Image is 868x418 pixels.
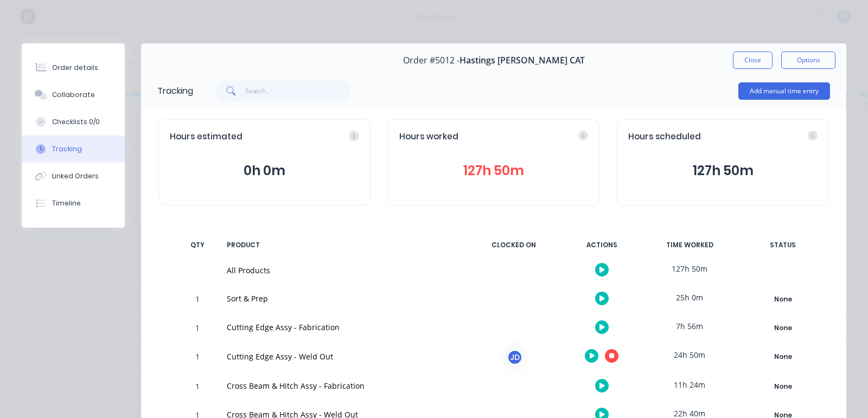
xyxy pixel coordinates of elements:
div: CLOCKED ON [473,234,554,256]
div: 11h 24m [649,372,730,397]
button: Add manual time entry [738,82,830,100]
div: All Products [227,265,460,276]
div: 7h 56m [649,314,730,338]
div: Tracking [52,144,82,154]
button: 127h 50m [399,160,589,181]
div: 127h 50m [649,256,730,281]
button: Order details [22,54,125,81]
div: STATUS [737,234,829,256]
div: JD [507,349,523,365]
div: ACTIONS [561,234,642,256]
button: Checklists 0/0 [22,108,125,136]
div: 1 [181,374,214,401]
span: Hours worked [399,131,458,143]
div: 1 [181,344,214,372]
button: None [743,379,822,394]
div: 1 [181,287,214,313]
button: 0h 0m [170,160,359,181]
span: Hours estimated [170,131,242,143]
span: Hours scheduled [628,131,701,143]
div: Cutting Edge Assy - Weld Out [227,351,460,362]
div: PRODUCT [220,234,467,256]
div: Cutting Edge Assy - Fabrication [227,321,460,333]
button: Collaborate [22,81,125,108]
span: Hastings [PERSON_NAME] CAT [459,55,585,66]
div: Order details [52,63,98,73]
div: Checklists 0/0 [52,117,100,127]
div: QTY [181,234,214,256]
div: 1 [181,316,214,342]
button: Tracking [22,136,125,163]
button: Linked Orders [22,163,125,190]
div: None [744,380,822,394]
div: None [744,350,822,364]
input: Search... [245,80,351,102]
div: Timeline [52,198,81,208]
div: Sort & Prep [227,293,460,304]
button: Options [781,52,835,69]
div: Cross Beam & Hitch Assy - Fabrication [227,380,460,391]
button: None [743,292,822,307]
span: Order #5012 - [403,55,459,66]
div: None [744,321,822,335]
button: None [743,320,822,336]
div: Collaborate [52,90,95,100]
div: 24h 50m [649,343,730,367]
button: None [743,349,822,364]
div: TIME WORKED [649,234,730,256]
div: 25h 0m [649,285,730,310]
button: Close [733,52,773,69]
div: Tracking [157,85,193,98]
button: 127h 50m [628,160,818,181]
button: Timeline [22,190,125,217]
div: None [744,292,822,306]
div: Linked Orders [52,171,99,181]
